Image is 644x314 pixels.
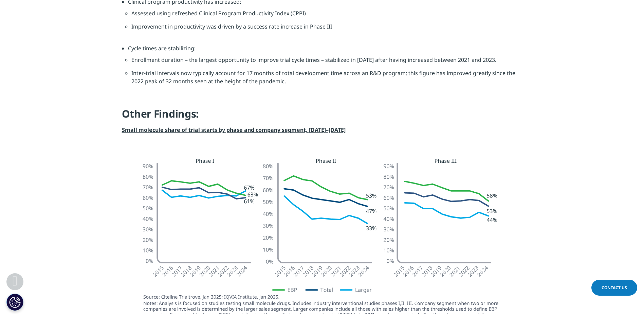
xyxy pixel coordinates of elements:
li: Assessed using refreshed Clinical Program Productivity Index (CPPI) [131,9,519,22]
li: Improvement in productivity was driven by a success rate increase in Phase III [131,22,519,36]
li: Cycle times are stabilizing: [128,44,522,99]
li: Enrollment duration – the largest opportunity to improve trial cycle times – stabilized in [DATE]... [131,56,519,69]
span: Contact Us [602,285,627,291]
a: Contact Us [591,280,637,296]
button: Cookies Settings [6,294,23,311]
h4: Other Findings: [122,107,522,126]
strong: Small molecule share of trial starts by phase and company segment, [DATE]–[DATE] [122,126,346,134]
li: Inter-trial intervals now typically account for 17 months of total development time across an R&D... [131,69,519,90]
